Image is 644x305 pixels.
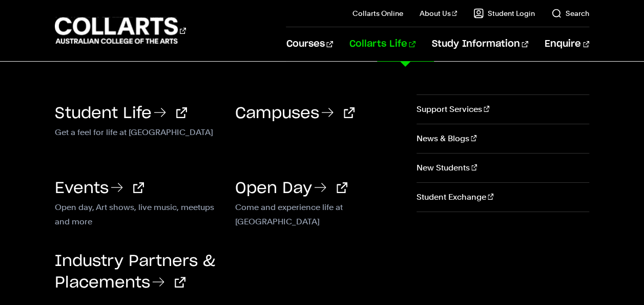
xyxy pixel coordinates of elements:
a: Collarts Online [352,8,403,18]
p: Come and experience life at [GEOGRAPHIC_DATA] [235,200,400,213]
a: Search [551,8,589,18]
a: News & Blogs [417,124,589,153]
a: Courses [286,27,333,61]
a: Events [55,181,144,196]
p: Get a feel for life at [GEOGRAPHIC_DATA] [55,125,220,138]
a: Student Life [55,106,187,121]
a: Campuses [235,106,355,121]
a: Study Information [432,27,528,61]
p: Open day, Art shows, live music, meetups and more [55,200,220,213]
a: Student Login [473,8,535,18]
a: New Students [417,154,589,182]
a: Collarts Life [349,27,416,61]
a: Student Exchange [417,183,589,212]
a: Industry Partners & Placements [55,254,215,291]
div: Go to homepage [55,16,186,45]
a: Open Day [235,181,347,196]
a: Enquire [545,27,589,61]
a: About Us [420,8,458,18]
a: Support Services [417,95,589,124]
